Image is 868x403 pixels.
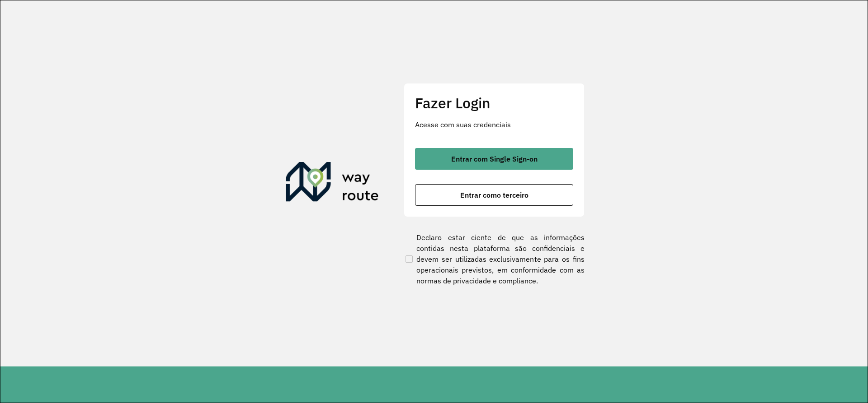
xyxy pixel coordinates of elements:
button: button [415,184,573,206]
p: Acesse com suas credenciais [415,119,573,130]
img: Roteirizador AmbevTech [286,162,379,205]
h2: Fazer Login [415,94,573,111]
span: Entrar com Single Sign-on [451,155,538,162]
button: button [415,148,573,170]
label: Declaro estar ciente de que as informações contidas nesta plataforma são confidenciais e devem se... [404,232,585,286]
span: Entrar como terceiro [460,191,528,199]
